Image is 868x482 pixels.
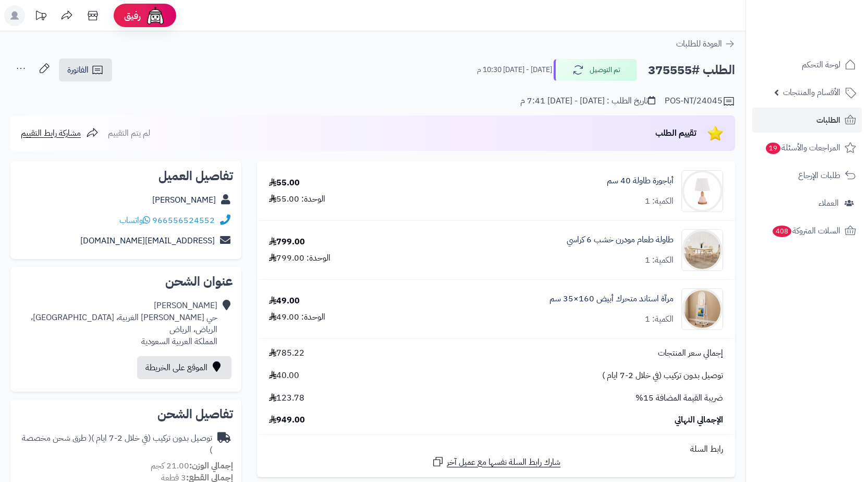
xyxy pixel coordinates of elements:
span: طلبات الإرجاع [798,168,840,183]
img: 1708502295-220202010974-90x90.jpg [682,170,723,212]
div: رابط السلة [261,443,731,455]
span: المراجعات والأسئلة [765,140,840,155]
a: 966556524552 [152,214,215,227]
div: 49.00 [269,295,300,307]
span: الطلبات [816,113,840,127]
span: رفيق [124,9,141,22]
h2: الطلب #375555 [648,60,735,81]
a: العملاء [752,191,862,216]
span: العملاء [818,196,839,210]
a: مرآة استاند متحرك أبيض 160×35 سم [549,293,674,305]
div: [PERSON_NAME] حي [PERSON_NAME] الغربية، [GEOGRAPHIC_DATA]، الرياض، الرياض المملكة العربية السعودية [31,300,217,347]
div: الوحدة: 55.00 [269,193,325,205]
span: توصيل بدون تركيب (في خلال 2-7 ايام ) [602,370,723,382]
img: 1753188266-1-90x90.jpg [682,288,723,330]
div: تاريخ الطلب : [DATE] - [DATE] 7:41 م [520,95,655,107]
small: [DATE] - [DATE] 10:30 م [477,65,552,75]
h2: عنوان الشحن [19,275,233,288]
img: ai-face.png [145,5,166,26]
span: السلات المتروكة [772,224,840,238]
a: المراجعات والأسئلة19 [752,135,862,160]
strong: إجمالي الوزن: [189,460,233,472]
span: ضريبة القيمة المضافة 15% [635,392,723,404]
span: 949.00 [269,414,305,426]
a: أباجورة طاولة 40 سم [607,175,674,187]
div: الوحدة: 49.00 [269,311,325,323]
a: لوحة التحكم [752,52,862,77]
a: طلبات الإرجاع [752,163,862,188]
span: الأقسام والمنتجات [783,85,840,100]
img: logo-2.png [797,23,858,45]
a: تحديثات المنصة [28,5,54,29]
a: السلات المتروكة408 [752,218,862,243]
span: 40.00 [269,370,299,382]
div: الكمية: 1 [645,313,674,325]
a: الطلبات [752,108,862,133]
a: طاولة طعام مودرن خشب 6 كراسي [567,234,674,246]
div: POS-NT/24045 [665,95,735,108]
span: تقييم الطلب [655,127,696,139]
div: توصيل بدون تركيب (في خلال 2-7 ايام ) [19,432,212,456]
div: الكمية: 1 [645,254,674,266]
a: العودة للطلبات [676,38,735,50]
small: 21.00 كجم [151,460,233,472]
a: الموقع على الخريطة [137,356,231,379]
div: 55.00 [269,177,300,189]
img: 1752668200-1-90x90.jpg [682,229,723,271]
span: لوحة التحكم [802,57,840,72]
span: الفاتورة [67,64,89,76]
span: 408 [772,226,791,238]
span: 19 [766,143,781,155]
div: الكمية: 1 [645,195,674,207]
h2: تفاصيل الشحن [19,408,233,420]
div: 799.00 [269,236,305,248]
span: شارك رابط السلة نفسها مع عميل آخر [447,456,560,468]
span: مشاركة رابط التقييم [21,127,81,139]
span: العودة للطلبات [676,38,722,50]
span: لم يتم التقييم [108,127,150,139]
a: [EMAIL_ADDRESS][DOMAIN_NAME] [80,234,215,247]
a: [PERSON_NAME] [152,194,216,206]
h2: تفاصيل العميل [19,170,233,182]
span: إجمالي سعر المنتجات [658,347,723,359]
a: الفاتورة [59,58,112,81]
span: 785.22 [269,347,304,359]
span: ( طرق شحن مخصصة ) [22,432,212,456]
a: مشاركة رابط التقييم [21,127,99,139]
span: 123.78 [269,392,304,404]
span: الإجمالي النهائي [675,414,723,426]
a: واتساب [119,214,150,227]
div: الوحدة: 799.00 [269,252,331,264]
button: تم التوصيل [554,59,637,81]
a: شارك رابط السلة نفسها مع عميل آخر [432,455,560,468]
